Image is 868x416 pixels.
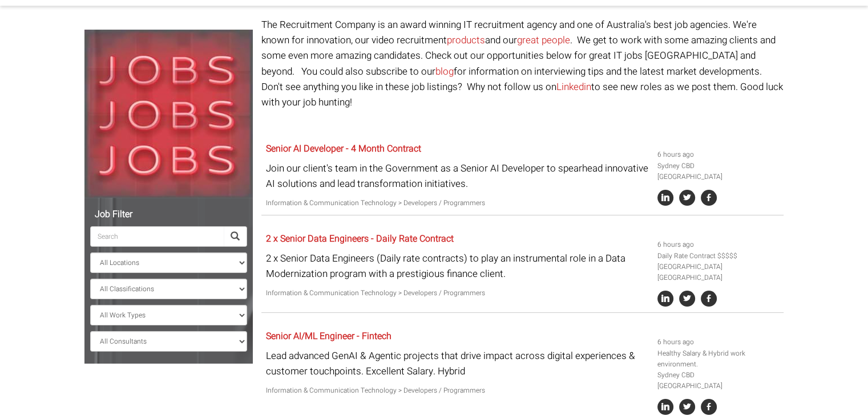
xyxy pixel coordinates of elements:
p: Information & Communication Technology > Developers / Programmers [266,288,649,299]
p: Lead advanced GenAI & Agentic projects that drive impact across digital experiences & customer to... [266,348,649,379]
p: The Recruitment Company is an award winning IT recruitment agency and one of Australia's best job... [261,17,784,110]
li: Sydney CBD [GEOGRAPHIC_DATA] [657,161,780,182]
p: Join our client's team in the Government as a Senior AI Developer to spearhead innovative AI solu... [266,161,649,191]
a: blog [435,64,454,79]
a: 2 x Senior Data Engineers - Daily Rate Contract [266,232,454,246]
h5: Job Filter [90,210,247,220]
img: Jobs, Jobs, Jobs [84,30,253,198]
li: Sydney CBD [GEOGRAPHIC_DATA] [657,370,780,391]
a: Senior AI/ML Engineer - Fintech [266,329,391,343]
li: [GEOGRAPHIC_DATA] [GEOGRAPHIC_DATA] [657,262,780,283]
li: 6 hours ago [657,149,780,160]
p: Information & Communication Technology > Developers / Programmers [266,198,649,209]
li: 6 hours ago [657,337,780,348]
a: products [447,33,485,47]
p: Information & Communication Technology > Developers / Programmers [266,385,649,396]
p: 2 x Senior Data Engineers (Daily rate contracts) to play an instrumental role in a Data Moderniza... [266,251,649,282]
li: Healthy Salary & Hybrid work environment. [657,348,780,370]
input: Search [90,226,224,247]
a: Linkedin [556,80,591,94]
li: 6 hours ago [657,239,780,250]
a: great people [517,33,570,47]
a: Senior AI Developer - 4 Month Contract [266,142,421,156]
li: Daily Rate Contract $$$$$ [657,251,780,262]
